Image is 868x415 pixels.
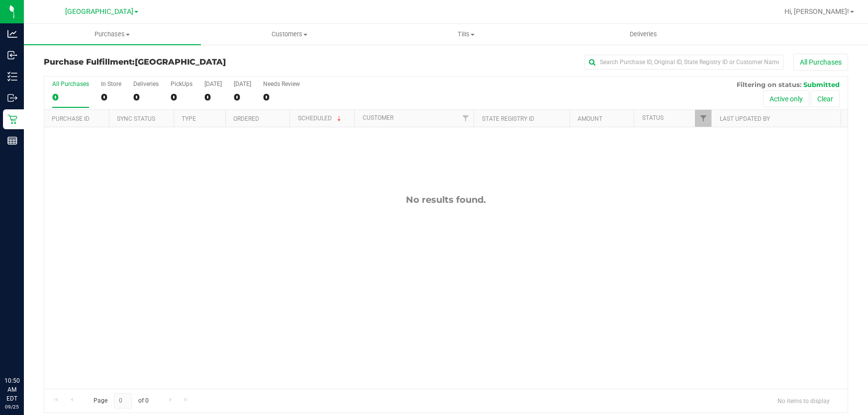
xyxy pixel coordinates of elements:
[234,91,251,103] div: 0
[44,194,848,205] div: No results found.
[117,115,155,122] a: Sync Status
[4,376,19,403] p: 10:50 AM EDT
[234,81,251,87] div: [DATE]
[133,91,159,103] div: 0
[770,393,838,408] span: No items to display
[65,7,133,16] span: [GEOGRAPHIC_DATA]
[763,90,809,107] button: Active only
[52,115,90,122] a: Purchase ID
[578,115,602,122] a: Amount
[101,91,121,103] div: 0
[7,50,17,60] inline-svg: Inbound
[720,115,770,122] a: Last Updated By
[811,90,840,107] button: Clear
[7,114,17,124] inline-svg: Retail
[204,81,222,87] div: [DATE]
[201,30,378,39] span: Customers
[171,91,193,103] div: 0
[24,30,201,39] span: Purchases
[793,54,848,71] button: All Purchases
[171,81,193,87] div: PickUps
[363,114,393,121] a: Customer
[803,81,840,88] span: Submitted
[695,110,711,127] a: Filter
[616,30,671,39] span: Deliveries
[7,93,17,103] inline-svg: Outbound
[52,91,89,103] div: 0
[133,81,159,87] div: Deliveries
[7,136,17,146] inline-svg: Reports
[10,335,40,365] iframe: Resource center
[182,115,196,122] a: Type
[85,393,157,409] span: Page of 0
[584,55,783,70] input: Search Purchase ID, Original ID, State Registry ID or Customer Name...
[482,115,534,122] a: State Registry ID
[298,115,343,122] a: Scheduled
[7,29,17,39] inline-svg: Analytics
[7,72,17,82] inline-svg: Inventory
[457,110,474,127] a: Filter
[555,24,732,45] a: Deliveries
[737,81,801,88] span: Filtering on status:
[642,114,664,121] a: Status
[44,58,312,67] h3: Purchase Fulfillment:
[784,7,849,15] span: Hi, [PERSON_NAME]!
[24,24,201,45] a: Purchases
[378,24,555,45] a: Tills
[233,115,259,122] a: Ordered
[378,30,554,39] span: Tills
[263,81,300,87] div: Needs Review
[263,91,300,103] div: 0
[101,81,121,87] div: In Store
[201,24,378,45] a: Customers
[204,91,222,103] div: 0
[52,81,89,87] div: All Purchases
[135,57,226,67] span: [GEOGRAPHIC_DATA]
[4,403,19,411] p: 09/25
